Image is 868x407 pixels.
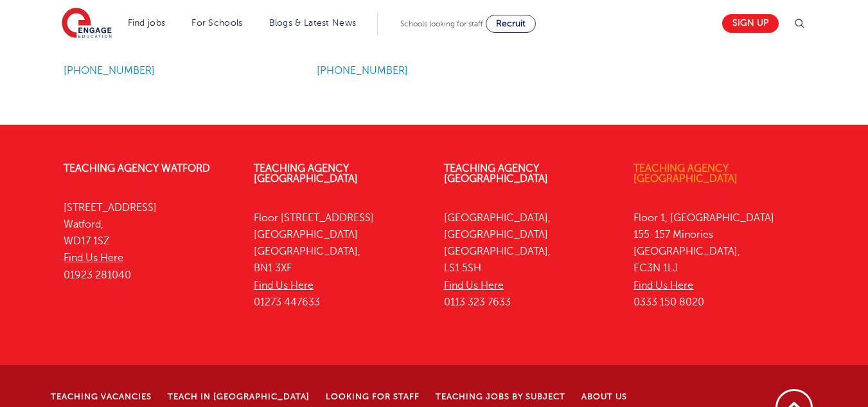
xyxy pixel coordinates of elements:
a: Teaching Agency [GEOGRAPHIC_DATA] [444,163,548,185]
img: Engage Education [62,8,112,40]
a: Find jobs [128,18,166,28]
a: Teaching Agency Watford [64,163,210,174]
a: Blogs & Latest News [269,18,357,28]
span: Schools looking for staff [400,19,483,28]
a: About Us [581,392,627,401]
a: Looking for staff [326,392,420,401]
a: [PHONE_NUMBER] [317,65,408,77]
a: Teaching jobs by subject [436,392,565,401]
a: For Schools [191,18,242,28]
a: Find Us Here [64,252,123,264]
p: [GEOGRAPHIC_DATA], [GEOGRAPHIC_DATA] [GEOGRAPHIC_DATA], LS1 5SH 0113 323 7633 [444,210,615,311]
p: Floor [STREET_ADDRESS] [GEOGRAPHIC_DATA] [GEOGRAPHIC_DATA], BN1 3XF 01273 447633 [254,210,425,311]
a: Teaching Agency [GEOGRAPHIC_DATA] [254,163,358,185]
a: Teach in [GEOGRAPHIC_DATA] [168,392,310,401]
a: Teaching Agency [GEOGRAPHIC_DATA] [633,163,738,185]
p: [STREET_ADDRESS] Watford, WD17 1SZ 01923 281040 [64,199,235,284]
a: Find Us Here [633,280,693,291]
a: Recruit [486,15,536,33]
a: Find Us Here [254,280,314,291]
span: Recruit [496,19,526,28]
a: [PHONE_NUMBER] [64,65,155,77]
a: Teaching Vacancies [51,392,152,401]
a: Find Us Here [444,280,504,291]
p: Floor 1, [GEOGRAPHIC_DATA] 155-157 Minories [GEOGRAPHIC_DATA], EC3N 1LJ 0333 150 8020 [633,210,804,311]
a: Sign up [722,14,779,33]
